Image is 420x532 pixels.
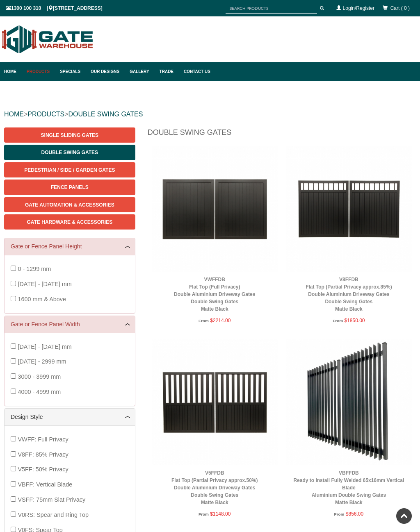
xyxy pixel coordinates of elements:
[4,162,135,177] a: Pedestrian / Side / Garden Gates
[24,167,115,173] span: Pedestrian / Side / Garden Gates
[4,197,135,212] a: Gate Automation & Accessories
[171,470,258,505] a: V5FFDBFlat Top (Partial Privacy approx.50%)Double Aluminium Driveway GatesDouble Swing GatesMatte...
[344,318,365,323] span: $1850.00
[4,214,135,230] a: Gate Hardware & Accessories
[346,511,363,517] span: $856.00
[18,343,71,350] span: [DATE] - [DATE] mm
[18,266,51,272] span: 0 - 1299 mm
[56,62,87,81] a: Specials
[18,296,66,302] span: 1600 mm & Above
[390,5,410,11] span: Cart ( 0 )
[27,111,64,118] a: PRODUCTS
[4,101,416,127] div: > >
[199,318,209,323] span: From
[293,470,404,505] a: VBFFDBReady to Install Fully Welded 65x16mm Vertical BladeAluminium Double Swing GatesMatte Black
[210,318,231,323] span: $2214.00
[126,62,155,81] a: Gallery
[41,150,98,155] span: Double Swing Gates
[305,477,420,503] iframe: LiveChat chat widget
[18,496,85,503] span: VSFF: 75mm Slat Privacy
[18,451,68,458] span: V8FF: 85% Privacy
[25,202,114,208] span: Gate Automation & Accessories
[18,358,66,365] span: [DATE] - 2999 mm
[27,219,112,225] span: Gate Hardware & Accessories
[4,180,135,195] a: Fence Panels
[87,62,126,81] a: Our Designs
[174,277,255,312] a: VWFFDBFlat Top (Full Privacy)Double Aluminium Driveway GatesDouble Swing GatesMatte Black
[4,127,135,143] a: Single Sliding Gates
[18,373,61,380] span: 3000 - 3999 mm
[41,132,98,138] span: Single Sliding Gates
[51,184,89,190] span: Fence Panels
[11,413,129,421] a: Design Style
[306,277,392,312] a: V8FFDBFlat Top (Partial Privacy approx.85%)Double Aluminium Driveway GatesDouble Swing GatesMatte...
[152,339,278,465] img: V5FFDB - Flat Top (Partial Privacy approx.50%) - Double Aluminium Driveway Gates - Double Swing G...
[18,281,71,287] span: [DATE] - [DATE] mm
[18,512,89,518] span: V0RS: Spear and Ring Top
[286,339,412,465] img: VBFFDB - Ready to Install Fully Welded 65x16mm Vertical Blade - Aluminium Double Swing Gates - Ma...
[343,5,374,11] a: Login/Register
[286,146,412,272] img: V8FFDB - Flat Top (Partial Privacy approx.85%) - Double Aluminium Driveway Gates - Double Swing G...
[333,318,343,323] span: From
[155,62,180,81] a: Trade
[180,62,210,81] a: Contact Us
[11,320,129,329] a: Gate or Fence Panel Width
[18,466,68,473] span: V5FF: 50% Privacy
[4,62,23,81] a: Home
[226,3,317,14] input: SEARCH PRODUCTS
[23,62,56,81] a: Products
[334,512,345,516] span: From
[18,481,72,488] span: VBFF: Vertical Blade
[148,127,416,142] h1: Double Swing Gates
[4,111,24,118] a: HOME
[4,145,135,160] a: Double Swing Gates
[210,511,231,517] span: $1148.00
[199,512,209,516] span: From
[18,436,68,443] span: VWFF: Full Privacy
[18,389,61,395] span: 4000 - 4999 mm
[152,146,278,272] img: VWFFDB - Flat Top (Full Privacy) - Double Aluminium Driveway Gates - Double Swing Gates - Matte B...
[11,242,129,251] a: Gate or Fence Panel Height
[68,111,143,118] a: DOUBLE SWING GATES
[6,5,103,11] span: 1300 100 310 | [STREET_ADDRESS]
